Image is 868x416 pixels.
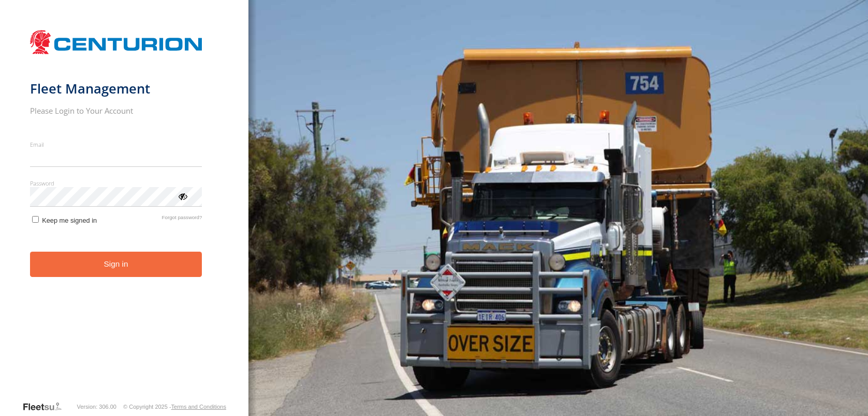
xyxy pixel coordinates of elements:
a: Terms and Conditions [171,404,226,410]
div: ViewPassword [177,191,187,201]
a: Forgot password? [162,214,202,224]
input: Keep me signed in [32,216,39,223]
form: main [30,25,219,400]
div: © Copyright 2025 - [123,404,226,410]
span: Keep me signed in [42,217,97,224]
h2: Please Login to Your Account [30,105,202,116]
a: Visit our Website [22,402,70,412]
label: Email [30,141,202,148]
label: Password [30,179,202,187]
div: Version: 306.00 [77,404,116,410]
img: Centurion Transport [30,29,202,55]
h1: Fleet Management [30,80,202,97]
button: Sign in [30,252,202,277]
